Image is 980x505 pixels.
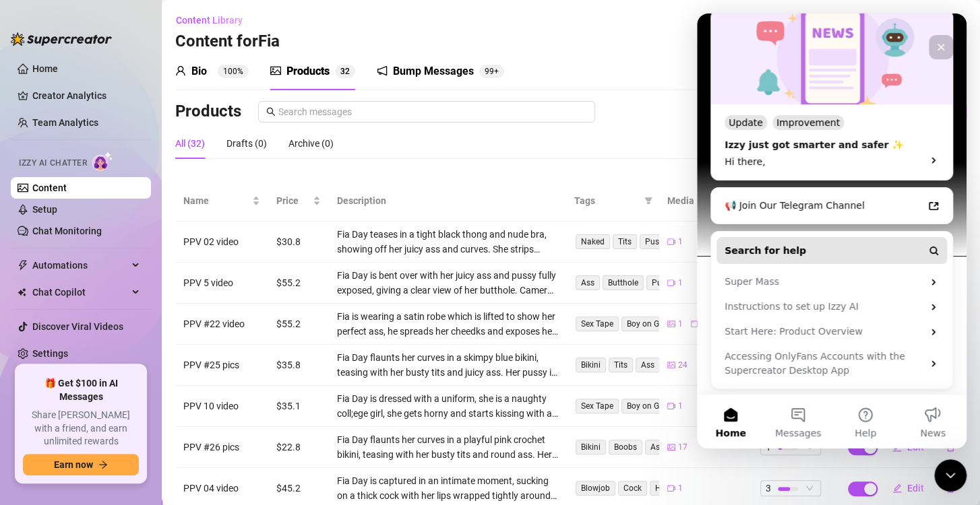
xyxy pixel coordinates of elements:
[175,345,268,386] td: PPV #25 pics
[882,477,935,499] button: Edit
[176,15,243,26] span: Content Library
[92,151,113,171] img: AI Chatter
[678,236,683,248] span: 1
[566,180,659,222] th: Tags
[191,63,207,79] div: Bio
[393,63,474,79] div: Bump Messages
[32,85,140,106] a: Creator Analytics
[603,275,644,290] span: Butthole
[175,31,280,53] h3: Content for Fia
[268,427,329,468] td: $22.8
[574,193,639,208] span: Tags
[270,65,281,76] span: picture
[934,459,967,492] iframe: Intercom live chat
[576,440,606,454] span: Bikini
[337,227,558,257] div: Fia Day teases in a tight black thong and nude bra, showing off her juicy ass and curves. She str...
[618,481,647,496] span: Cock
[268,386,329,427] td: $35.1
[32,255,128,276] span: Automations
[576,234,610,249] span: Naked
[907,483,924,494] span: Edit
[337,391,558,421] div: Fia Day is dressed with a uniform, she is a naughty coll;ege girl, she gets horny and starts kiss...
[32,182,67,193] a: Content
[678,400,683,413] span: 1
[28,230,109,244] span: Search for help
[28,185,226,199] div: 📢 Join Our Telegram Channel
[377,65,388,76] span: notification
[268,263,329,304] td: $55.2
[175,304,268,345] td: PPV #22 video
[345,67,350,76] span: 2
[640,234,673,249] span: Pussy
[613,234,637,249] span: Tits
[175,386,268,427] td: PPV 10 video
[175,263,268,304] td: PPV 5 video
[288,136,334,151] div: Archive (0)
[75,102,147,116] div: Improvement
[667,320,675,328] span: picture
[226,136,267,151] div: Drafts (0)
[18,415,49,424] span: Home
[28,311,226,325] div: Start Here: Product Overview
[23,377,139,403] span: 🎁 Get $100 in AI Messages
[650,481,692,496] span: Handjob
[278,104,587,119] input: Search messages
[621,399,671,413] span: Boy on Girl
[223,415,249,424] span: News
[268,304,329,345] td: $55.2
[28,125,218,139] div: Izzy just got smarter and safer ✨
[20,224,250,250] button: Search for help
[18,260,28,271] span: thunderbolt
[576,481,615,496] span: Blowjob
[19,157,87,170] span: Izzy AI Chatter
[32,117,98,128] a: Team Analytics
[667,402,675,410] span: video-camera
[286,63,330,79] div: Products
[98,460,108,469] span: arrow-right
[645,440,669,454] span: Ass
[20,331,250,370] div: Accessing OnlyFans Accounts with the Supercreator Desktop App
[621,316,671,331] span: Boy on Girl
[892,483,902,493] span: edit
[32,281,128,303] span: Chat Copilot
[32,204,57,215] a: Setup
[32,226,102,236] a: Chat Monitoring
[268,180,329,222] th: Price
[23,454,139,475] button: Earn nowarrow-right
[175,65,186,76] span: user
[135,381,202,435] button: Help
[23,409,139,448] span: Share [PERSON_NAME] with a friend, and earn unlimited rewards
[218,65,249,78] sup: 100%
[11,32,112,46] img: logo-BBDzfeDw.svg
[337,268,558,298] div: Fia Day is bent over with her juicy ass and pussy fully exposed, giving a clear view of her butth...
[20,256,250,281] div: Super Mass
[67,381,135,435] button: Messages
[175,222,268,263] td: PPV 02 video
[642,191,655,211] span: filter
[667,279,675,287] span: video-camera
[479,65,504,78] sup: 101
[766,481,771,496] span: 3
[678,318,683,331] span: 1
[667,238,675,246] span: video-camera
[609,358,633,372] span: Tits
[28,336,226,364] div: Accessing OnlyFans Accounts with the Supercreator Desktop App
[183,193,249,208] span: Name
[329,180,566,222] th: Description
[678,359,687,372] span: 24
[28,286,226,300] div: Instructions to set up Izzy AI
[202,381,270,435] button: News
[667,484,675,492] span: video-camera
[659,180,752,222] th: Media
[175,101,241,123] h3: Products
[678,441,687,454] span: 17
[276,193,310,208] span: Price
[268,222,329,263] td: $30.8
[576,399,619,413] span: Sex Tape
[576,275,600,290] span: Ass
[337,432,558,462] div: Fia Day flaunts her curves in a playful pink crochet bikini, teasing with her busty tits and roun...
[266,107,276,116] span: search
[28,102,70,116] div: Update
[667,193,733,208] span: Media
[78,415,125,424] span: Messages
